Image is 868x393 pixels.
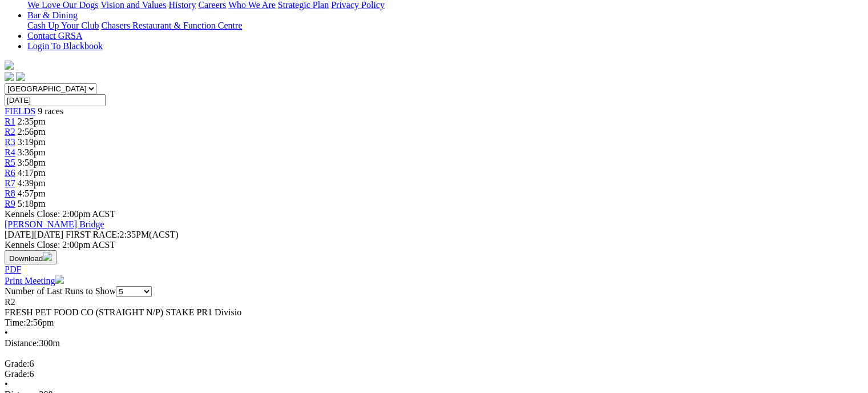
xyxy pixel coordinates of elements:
a: Contact GRSA [27,31,82,41]
span: Distance: [5,338,39,348]
a: R4 [5,147,15,157]
span: Kennels Close: 2:00pm ACST [5,209,115,219]
span: 3:36pm [18,147,46,157]
a: [PERSON_NAME] Bridge [5,219,104,229]
span: 2:35pm [18,117,46,126]
img: logo-grsa-white.png [5,61,14,70]
div: Kennels Close: 2:00pm ACST [5,240,863,250]
div: 300m [5,338,863,348]
span: [DATE] [5,230,63,239]
a: R9 [5,199,15,208]
a: R3 [5,137,15,147]
div: 6 [5,359,863,369]
a: FIELDS [5,106,35,116]
span: 5:18pm [18,199,46,208]
a: PDF [5,264,21,274]
a: R6 [5,168,15,178]
div: Number of Last Runs to Show [5,286,863,297]
div: 6 [5,369,863,379]
span: 4:39pm [18,178,46,188]
span: [DATE] [5,230,34,239]
span: 2:56pm [18,127,46,137]
div: FRESH PET FOOD CO (STRAIGHT N/P) STAKE PR1 Divisio [5,307,863,318]
a: R5 [5,158,15,167]
span: • [5,328,8,338]
button: Download [5,250,56,264]
div: Download [5,264,863,275]
img: printer.svg [55,275,64,284]
img: download.svg [43,252,52,261]
input: Select date [5,94,106,106]
img: facebook.svg [5,72,14,81]
a: Bar & Dining [27,10,78,20]
a: R8 [5,189,15,198]
span: 3:58pm [18,158,46,167]
a: R2 [5,127,15,137]
a: Chasers Restaurant & Function Centre [101,21,242,30]
span: 3:19pm [18,137,46,147]
span: 4:17pm [18,168,46,178]
div: 2:56pm [5,318,863,328]
span: Grade: [5,369,30,379]
span: 2:35PM(ACST) [66,230,179,239]
div: Bar & Dining [27,21,863,31]
a: Login To Blackbook [27,41,103,51]
span: Time: [5,318,26,327]
span: FIRST RACE: [66,230,119,239]
a: R1 [5,117,15,126]
a: Print Meeting [5,276,64,286]
span: • [5,379,8,389]
span: 4:57pm [18,189,46,198]
a: R7 [5,178,15,188]
a: Cash Up Your Club [27,21,99,30]
span: 9 races [38,106,63,116]
span: Grade: [5,359,30,368]
img: twitter.svg [16,72,25,81]
span: R2 [5,297,15,307]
